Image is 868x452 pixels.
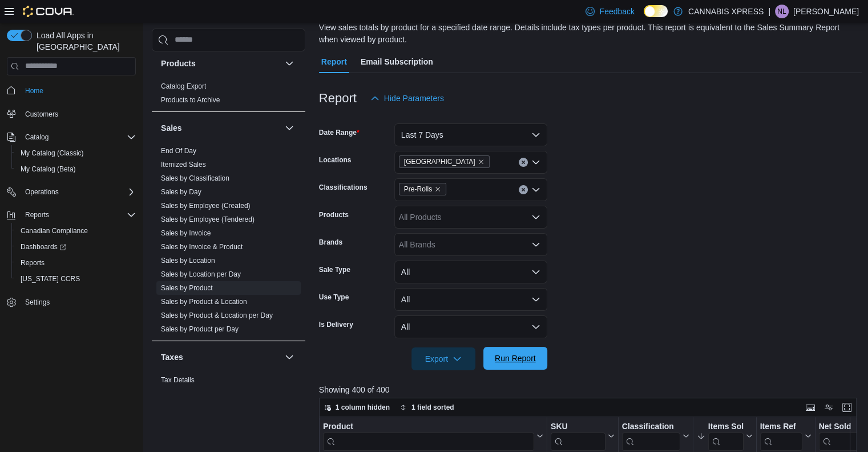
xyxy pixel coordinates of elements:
[21,130,136,144] span: Catalog
[483,347,547,370] button: Run Report
[11,255,140,271] button: Reports
[697,421,753,450] button: Items Sold
[688,5,764,18] p: CANNABIS XPRESS
[161,188,201,196] a: Sales by Day
[161,270,241,279] span: Sales by Location per Day
[760,421,802,450] div: Items Ref
[21,165,76,174] span: My Catalog (Beta)
[319,183,368,192] label: Classifications
[622,421,680,450] div: Classification
[320,401,394,414] button: 1 column hidden
[25,210,49,219] span: Reports
[21,295,54,309] a: Settings
[23,6,74,17] img: Cova
[478,158,485,165] button: Remove New Brunswick from selection in this group
[321,50,347,73] span: Report
[818,421,859,450] div: Net Sold
[11,223,140,239] button: Canadian Compliance
[11,145,140,161] button: My Catalog (Classic)
[161,311,273,319] a: Sales by Product & Location per Day
[161,82,206,90] a: Catalog Export
[21,107,136,121] span: Customers
[531,240,540,249] button: Open list of options
[21,107,63,121] a: Customers
[161,147,196,155] a: End Of Day
[519,158,528,167] button: Clear input
[404,183,432,195] span: Pre-Rolls
[622,421,689,450] button: Classification
[21,208,136,222] span: Reports
[161,215,255,223] a: Sales by Employee (Tendered)
[319,91,357,105] h3: Report
[161,270,241,278] a: Sales by Location per Day
[2,82,140,99] button: Home
[2,294,140,310] button: Settings
[161,122,280,134] button: Sales
[161,284,213,292] a: Sales by Product
[21,84,48,98] a: Home
[21,274,80,283] span: [US_STATE] CCRS
[161,174,229,183] span: Sales by Classification
[495,353,536,364] span: Run Report
[434,186,441,193] button: Remove Pre-Rolls from selection in this group
[161,95,220,105] span: Products to Archive
[16,256,136,270] span: Reports
[323,421,534,450] div: Product
[399,183,446,195] span: Pre-Rolls
[21,185,136,199] span: Operations
[161,187,201,197] span: Sales by Day
[395,401,459,414] button: 1 field sorted
[418,347,469,370] span: Export
[394,261,547,283] button: All
[25,110,58,119] span: Customers
[16,240,136,254] span: Dashboards
[411,403,454,412] span: 1 field sorted
[777,5,786,18] span: NL
[161,325,239,334] span: Sales by Product per Day
[622,421,680,432] div: Classification
[804,401,817,414] button: Keyboard shortcuts
[32,30,136,53] span: Load All Apps in [GEOGRAPHIC_DATA]
[16,256,49,270] a: Reports
[161,298,247,306] a: Sales by Product & Location
[775,5,789,18] div: Nathan Lawlor
[319,22,857,46] div: View sales totals by product for a specified date range. Details include tax types per product. T...
[319,320,353,329] label: Is Delivery
[161,202,251,210] a: Sales by Employee (Created)
[161,146,196,155] span: End Of Day
[161,256,215,265] span: Sales by Location
[323,421,534,432] div: Product
[161,325,239,333] a: Sales by Product per Day
[394,123,547,146] button: Last 7 Days
[161,375,195,385] span: Tax Details
[282,57,296,70] button: Products
[152,79,305,111] div: Products
[319,384,862,395] p: Showing 400 of 400
[361,50,433,73] span: Email Subscription
[161,161,206,169] a: Itemized Sales
[7,78,136,341] nav: Complex example
[551,421,615,450] button: SKU
[319,210,349,219] label: Products
[16,162,136,176] span: My Catalog (Beta)
[384,93,444,104] span: Hide Parameters
[404,156,475,167] span: [GEOGRAPHIC_DATA]
[21,258,45,267] span: Reports
[161,82,206,91] span: Catalog Export
[551,421,605,450] div: SKU URL
[161,160,206,169] span: Itemized Sales
[21,149,84,158] span: My Catalog (Classic)
[25,187,59,197] span: Operations
[161,242,243,251] span: Sales by Invoice & Product
[161,243,243,251] a: Sales by Invoice & Product
[319,128,360,137] label: Date Range
[319,293,349,302] label: Use Type
[161,351,183,363] h3: Taxes
[822,401,835,414] button: Display options
[21,208,54,222] button: Reports
[531,158,540,167] button: Open list of options
[161,174,229,182] a: Sales by Classification
[161,96,220,104] a: Products to Archive
[411,347,475,370] button: Export
[161,58,196,69] h3: Products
